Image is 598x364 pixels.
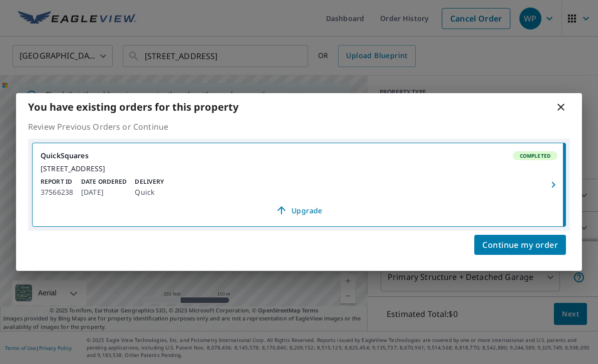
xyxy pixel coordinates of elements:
[474,235,566,255] button: Continue my order
[81,186,127,198] p: [DATE]
[47,204,551,216] span: Upgrade
[41,202,557,218] a: Upgrade
[81,177,127,186] p: Date Ordered
[135,186,164,198] p: Quick
[41,151,557,160] div: QuickSquares
[482,238,558,252] span: Continue my order
[33,143,565,226] a: QuickSquaresCompleted[STREET_ADDRESS]Report ID37566238Date Ordered[DATE]DeliveryQuickUpgrade
[28,121,570,133] p: Review Previous Orders or Continue
[514,152,556,159] span: Completed
[135,177,164,186] p: Delivery
[41,164,557,173] div: [STREET_ADDRESS]
[41,186,73,198] p: 37566238
[41,177,73,186] p: Report ID
[28,100,238,114] b: You have existing orders for this property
